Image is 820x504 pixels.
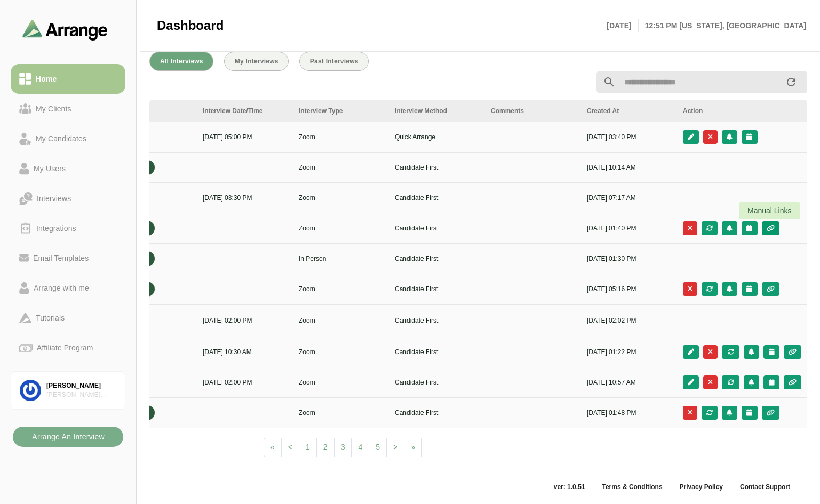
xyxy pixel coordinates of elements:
[607,19,638,32] p: [DATE]
[395,106,478,116] div: Interview Method
[369,438,387,457] a: 5
[224,52,289,71] button: My Interviews
[299,284,382,294] p: Zoom
[234,58,278,65] span: My Interviews
[29,252,93,265] div: Email Templates
[160,58,203,65] span: All Interviews
[299,193,382,203] p: Zoom
[299,223,382,233] p: Zoom
[395,284,478,294] p: Candidate First
[587,163,670,172] p: [DATE] 10:14 AM
[299,408,382,418] p: Zoom
[587,347,670,357] p: [DATE] 01:22 PM
[639,19,806,32] p: 12:51 PM [US_STATE], [GEOGRAPHIC_DATA]
[11,64,125,94] a: Home
[731,483,799,491] a: Contact Support
[299,254,382,263] p: In Person
[299,132,382,142] p: Zoom
[29,282,93,294] div: Arrange with me
[11,371,125,410] a: [PERSON_NAME][PERSON_NAME] Associates
[395,163,478,172] p: Candidate First
[395,316,478,325] p: Candidate First
[31,132,91,145] div: My Candidates
[29,162,70,175] div: My Users
[31,311,69,324] div: Tutorials
[404,438,422,457] a: Next
[31,102,76,115] div: My Clients
[587,378,670,387] p: [DATE] 10:57 AM
[203,347,286,357] p: [DATE] 10:30 AM
[11,154,125,183] a: My Users
[11,273,125,303] a: Arrange with me
[309,58,359,65] span: Past Interviews
[203,132,286,142] p: [DATE] 05:00 PM
[393,443,397,451] span: >
[299,316,382,325] p: Zoom
[587,193,670,203] p: [DATE] 07:17 AM
[316,438,335,457] a: 2
[22,19,108,40] img: arrangeai-name-small-logo.4d2b8aee.svg
[395,254,478,263] p: Candidate First
[31,427,105,447] b: Arrange An Interview
[299,378,382,387] p: Zoom
[587,316,670,325] p: [DATE] 02:02 PM
[11,243,125,273] a: Email Templates
[299,106,382,116] div: Interview Type
[671,483,731,491] a: Privacy Policy
[203,106,286,116] div: Interview Date/Time
[411,443,415,451] span: »
[587,408,670,418] p: [DATE] 01:48 PM
[491,106,574,116] div: Comments
[587,106,670,116] div: Created At
[11,213,125,243] a: Integrations
[11,124,125,154] a: My Candidates
[395,347,478,357] p: Candidate First
[31,73,61,85] div: Home
[33,192,75,205] div: Interviews
[351,438,369,457] a: 4
[395,193,478,203] p: Candidate First
[334,438,352,457] a: 3
[157,18,224,34] span: Dashboard
[203,378,286,387] p: [DATE] 02:00 PM
[386,438,404,457] a: Next
[11,333,125,363] a: Affiliate Program
[299,52,369,71] button: Past Interviews
[149,52,213,71] button: All Interviews
[203,316,286,325] p: [DATE] 02:00 PM
[46,381,116,390] div: [PERSON_NAME]
[13,427,123,447] button: Arrange An Interview
[587,284,670,294] p: [DATE] 05:16 PM
[395,378,478,387] p: Candidate First
[203,193,286,203] p: [DATE] 03:30 PM
[587,132,670,142] p: [DATE] 03:40 PM
[11,183,125,213] a: Interviews
[545,483,594,491] span: ver: 1.0.51
[593,483,671,491] a: Terms & Conditions
[299,163,382,172] p: Zoom
[395,408,478,418] p: Candidate First
[683,106,801,116] div: Action
[46,390,116,399] div: [PERSON_NAME] Associates
[299,347,382,357] p: Zoom
[32,222,81,235] div: Integrations
[785,76,798,89] i: appended action
[587,223,670,233] p: [DATE] 01:40 PM
[11,94,125,124] a: My Clients
[11,303,125,333] a: Tutorials
[395,132,478,142] p: Quick Arrange
[587,254,670,263] p: [DATE] 01:30 PM
[33,341,97,354] div: Affiliate Program
[395,223,478,233] p: Candidate First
